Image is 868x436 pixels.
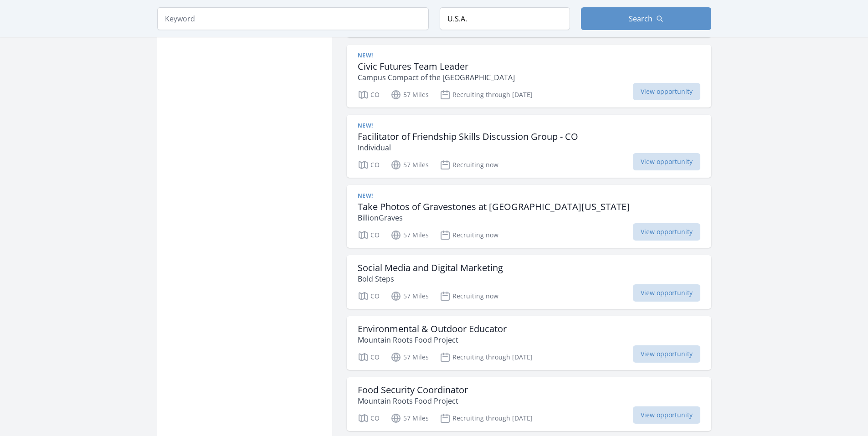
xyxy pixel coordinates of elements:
p: 57 Miles [390,413,429,424]
h3: Take Photos of Gravestones at [GEOGRAPHIC_DATA][US_STATE] [358,201,630,212]
p: CO [358,159,380,170]
p: Individual [358,142,578,153]
input: Location [440,7,570,30]
a: New! Civic Futures Team Leader Campus Compact of the [GEOGRAPHIC_DATA] CO 57 Miles Recruiting thr... [347,45,711,108]
p: Recruiting now [440,159,498,170]
p: CO [358,291,380,302]
span: New! [358,52,373,59]
h3: Civic Futures Team Leader [358,61,515,72]
p: 57 Miles [390,291,429,302]
p: CO [358,413,380,424]
span: Search [629,13,652,24]
p: Mountain Roots Food Project [358,334,507,345]
p: Campus Compact of the [GEOGRAPHIC_DATA] [358,72,515,83]
p: 57 Miles [390,352,429,363]
span: New! [358,122,373,129]
p: Recruiting through [DATE] [440,413,533,424]
span: View opportunity [633,223,700,241]
input: Keyword [157,7,429,30]
a: New! Facilitator of Friendship Skills Discussion Group - CO Individual CO 57 Miles Recruiting now... [347,115,711,178]
span: View opportunity [633,406,700,424]
p: 57 Miles [390,89,429,100]
p: Recruiting now [440,291,498,302]
p: Mountain Roots Food Project [358,395,468,406]
a: New! Take Photos of Gravestones at [GEOGRAPHIC_DATA][US_STATE] BillionGraves CO 57 Miles Recruiti... [347,185,711,248]
p: Bold Steps [358,273,503,284]
p: 57 Miles [390,159,429,170]
h3: Food Security Coordinator [358,385,468,395]
h3: Facilitator of Friendship Skills Discussion Group - CO [358,131,578,142]
button: Search [581,7,711,30]
p: Recruiting through [DATE] [440,352,533,363]
p: Recruiting through [DATE] [440,89,533,100]
p: Recruiting now [440,230,498,241]
h3: Environmental & Outdoor Educator [358,323,507,334]
span: View opportunity [633,83,700,100]
span: View opportunity [633,284,700,302]
p: CO [358,352,380,363]
p: CO [358,230,380,241]
span: View opportunity [633,153,700,170]
a: Environmental & Outdoor Educator Mountain Roots Food Project CO 57 Miles Recruiting through [DATE... [347,316,711,370]
h3: Social Media and Digital Marketing [358,262,503,273]
p: CO [358,89,380,100]
p: BillionGraves [358,212,630,223]
span: View opportunity [633,345,700,363]
a: Social Media and Digital Marketing Bold Steps CO 57 Miles Recruiting now View opportunity [347,255,711,309]
p: 57 Miles [390,230,429,241]
span: New! [358,192,373,200]
a: Food Security Coordinator Mountain Roots Food Project CO 57 Miles Recruiting through [DATE] View ... [347,377,711,431]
